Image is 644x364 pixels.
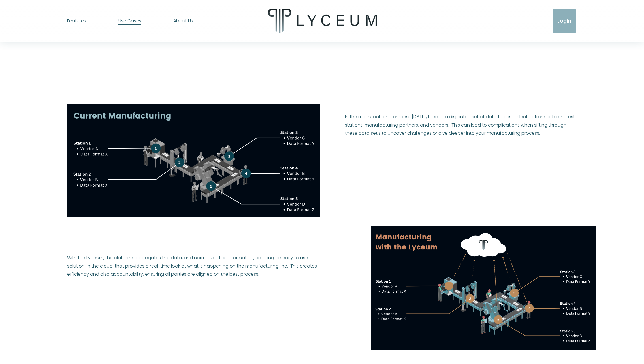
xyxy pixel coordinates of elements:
[67,254,320,278] p: With the Lyceum, the platform aggregates this data, and normalizes this information, creating an ...
[345,113,577,137] p: In the manufacturing process [DATE], there is a disjointed set of data that is collected from dif...
[268,9,377,33] img: Lyceum
[118,17,141,25] span: Use Cases
[67,17,86,25] span: Features
[67,16,86,26] a: folder dropdown
[173,16,193,26] a: About Us
[552,8,577,34] a: Login
[118,16,141,26] a: folder dropdown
